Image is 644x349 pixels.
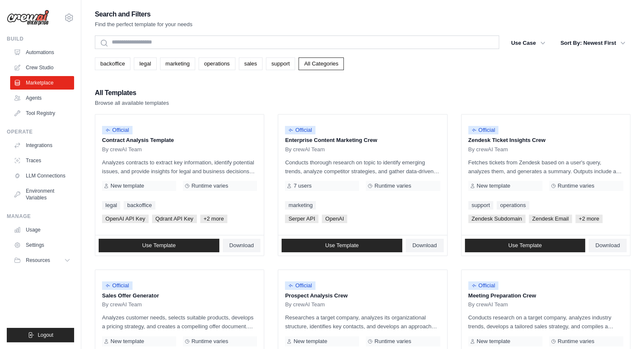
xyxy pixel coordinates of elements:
p: Analyzes contracts to extract key information, identify potential issues, and provide insights fo... [102,158,257,176]
a: Tool Registry [10,106,74,120]
p: Find the perfect template for your needs [95,20,193,29]
a: operations [199,57,235,70]
h2: Search and Filters [95,8,193,20]
a: Use Template [99,239,219,252]
button: Sort By: Newest First [556,35,630,51]
div: Build [7,35,74,42]
p: Sales Offer Generator [102,292,257,300]
a: operations [497,201,529,210]
span: Use Template [325,242,359,249]
span: By crewAI Team [102,146,142,153]
span: New template [293,338,327,345]
span: By crewAI Team [468,146,508,153]
a: Use Template [282,239,402,252]
span: Official [468,126,499,134]
a: Automations [10,46,74,59]
a: Usage [10,223,74,237]
a: Crew Studio [10,61,74,74]
img: Logo [7,10,49,26]
a: Use Template [465,239,586,252]
p: Enterprise Content Marketing Crew [285,136,440,145]
button: Logout [7,328,74,342]
a: legal [102,201,120,210]
span: Download [595,242,620,249]
span: New template [111,338,144,345]
a: backoffice [95,57,130,70]
p: Prospect Analysis Crew [285,292,440,300]
a: support [266,57,295,70]
span: 7 users [293,183,312,189]
span: Serper API [285,215,318,223]
span: New template [477,338,510,345]
a: Marketplace [10,76,74,90]
a: Download [589,239,627,252]
p: Conducts research on a target company, analyzes industry trends, develops a tailored sales strate... [468,313,623,331]
p: Browse all available templates [95,99,169,107]
span: Official [285,126,315,134]
div: Manage [7,213,74,220]
a: Download [223,239,261,252]
span: OpenAI [322,215,347,223]
a: Environment Variables [10,184,74,204]
a: support [468,201,493,210]
span: By crewAI Team [468,301,508,308]
button: Resources [10,254,74,267]
span: By crewAI Team [102,301,142,308]
span: Official [102,281,133,290]
span: Runtime varies [558,183,594,189]
a: sales [239,57,263,70]
a: marketing [285,201,316,210]
span: New template [477,183,510,189]
span: Runtime varies [191,338,228,345]
p: Researches a target company, analyzes its organizational structure, identifies key contacts, and ... [285,313,440,331]
p: Analyzes customer needs, selects suitable products, develops a pricing strategy, and creates a co... [102,313,257,331]
span: New template [111,183,144,189]
p: Fetches tickets from Zendesk based on a user's query, analyzes them, and generates a summary. Out... [468,158,623,176]
span: By crewAI Team [285,301,325,308]
span: Official [102,126,133,134]
span: +2 more [200,215,227,223]
p: Conducts thorough research on topic to identify emerging trends, analyze competitor strategies, a... [285,158,440,176]
span: Runtime varies [191,183,228,189]
span: Zendesk Subdomain [468,215,525,223]
span: Zendesk Email [529,215,572,223]
span: Runtime varies [558,338,594,345]
span: By crewAI Team [285,146,325,153]
a: marketing [160,57,195,70]
a: Settings [10,238,74,252]
a: LLM Connections [10,169,74,183]
span: Download [412,242,437,249]
h2: All Templates [95,87,169,99]
a: Download [406,239,444,252]
div: Operate [7,128,74,135]
span: Use Template [142,242,176,249]
span: Runtime varies [374,183,411,189]
a: backoffice [124,201,155,210]
a: legal [134,57,156,70]
span: Resources [26,257,50,264]
p: Contract Analysis Template [102,136,257,145]
button: Use Case [506,35,550,51]
span: Official [468,281,499,290]
span: Runtime varies [374,338,411,345]
a: Integrations [10,139,74,152]
a: Agents [10,91,74,105]
p: Zendesk Ticket Insights Crew [468,136,623,145]
span: +2 more [575,215,603,223]
span: OpenAI API Key [102,215,149,223]
span: Qdrant API Key [152,215,197,223]
a: All Categories [299,57,344,70]
a: Traces [10,154,74,167]
span: Logout [38,332,53,338]
p: Meeting Preparation Crew [468,292,623,300]
span: Official [285,281,315,290]
span: Use Template [508,242,542,249]
span: Download [229,242,254,249]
